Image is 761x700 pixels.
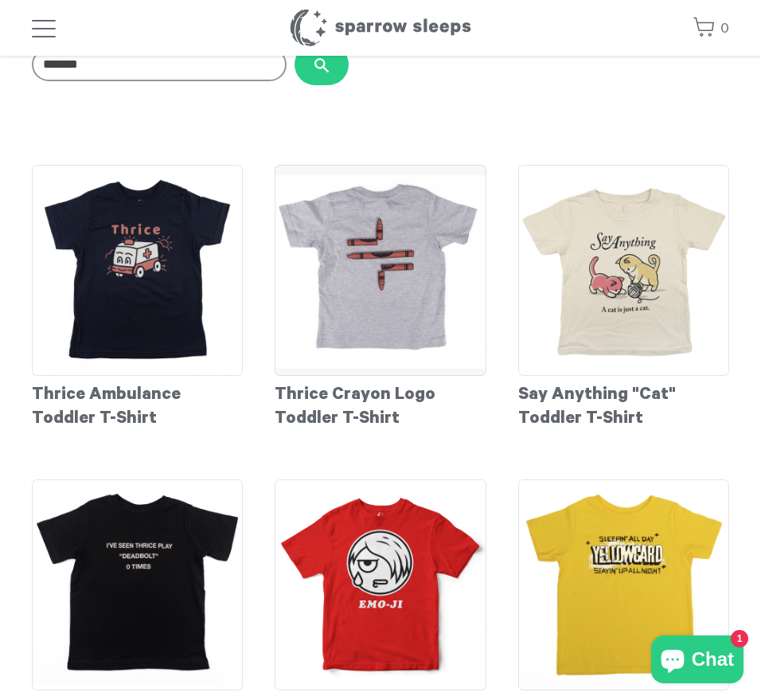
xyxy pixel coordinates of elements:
[646,635,748,687] inbox-online-store-chat: Shopify online store chat
[32,165,243,432] a: Thrice Ambulance Toddler T-Shirt
[693,12,729,46] a: 0
[275,165,486,432] a: Thrice Crayon Logo Toddler T-Shirt
[275,479,486,690] img: Emo-jiToddlerT-Shirt_grande.jpg
[275,376,486,432] div: Thrice Crayon Logo Toddler T-Shirt
[32,165,243,376] img: Thrice-AmbulanceToddlerTee_grande.png
[518,165,729,376] img: SayAnything-Cat-ToddlerT-shirt_grande.jpg
[518,165,729,432] a: Say Anything "Cat" Toddler T-Shirt
[275,165,486,376] img: Thrice-ToddlerTeeBack_grande.png
[518,479,729,690] img: Yellowcard-ToddlerT-shirt_grande.png
[32,479,243,690] img: Thrice-DeadboltToddlerTee_grande.png
[518,376,729,432] div: Say Anything "Cat" Toddler T-Shirt
[289,8,472,48] h1: Sparrow Sleeps
[32,376,243,432] div: Thrice Ambulance Toddler T-Shirt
